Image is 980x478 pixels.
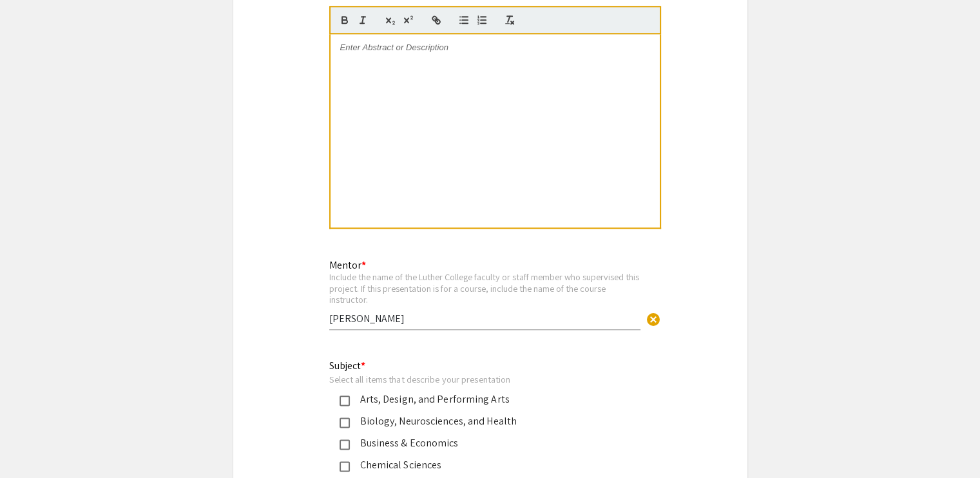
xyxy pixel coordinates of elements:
mat-label: Mentor [329,258,366,272]
div: Biology, Neurosciences, and Health [350,414,620,429]
button: Clear [640,305,666,331]
span: cancel [646,312,661,327]
div: Include the name of the Luther College faculty or staff member who supervised this project. If th... [329,271,640,305]
div: Select all items that describe your presentation [329,374,631,385]
mat-label: Subject [329,359,366,372]
div: Business & Economics [350,435,620,451]
div: Arts, Design, and Performing Arts [350,392,620,407]
iframe: Chat [10,420,55,468]
div: Chemical Sciences [350,457,620,473]
input: Type Here [329,312,640,325]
